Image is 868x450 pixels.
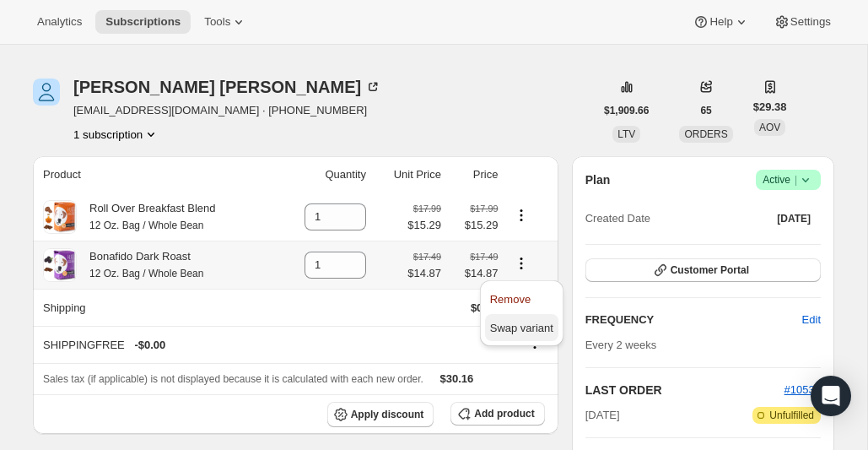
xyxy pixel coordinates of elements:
[33,289,278,326] th: Shipping
[446,156,503,193] th: Price
[351,408,424,421] span: Apply discount
[43,337,498,354] div: SHIPPINGFREE
[43,248,77,282] img: product img
[105,15,181,29] span: Subscriptions
[585,407,620,424] span: [DATE]
[485,285,558,312] button: Remove
[594,99,659,122] button: $1,909.66
[37,15,82,29] span: Analytics
[795,173,797,187] span: |
[585,258,821,282] button: Customer Portal
[89,220,203,231] small: 12 Oz. Bag / Whole Bean
[407,217,441,234] span: $15.29
[451,217,498,234] span: $15.29
[470,203,498,214] small: $17.99
[759,122,780,133] span: AOV
[89,268,203,279] small: 12 Oz. Bag / Whole Bean
[413,252,441,262] small: $17.49
[451,265,498,282] span: $14.87
[77,200,216,234] div: Roll Over Breakfast Blend
[450,402,544,426] button: Add product
[585,312,802,328] h2: FREQUENCY
[413,203,441,214] small: $17.99
[811,376,851,416] div: Open Intercom Messenger
[77,248,203,282] div: Bonafido Dark Roast
[471,301,499,314] span: $0.00
[753,99,787,116] span: $29.38
[784,383,821,396] a: #10539
[763,171,814,188] span: Active
[508,254,535,273] button: Product actions
[194,10,257,34] button: Tools
[585,339,657,351] span: Every 2 weeks
[43,200,77,234] img: product img
[470,252,498,262] small: $17.49
[43,373,423,385] span: Sales tax (if applicable) is not displayed because it is calculated with each new order.
[585,171,611,188] h2: Plan
[33,79,60,106] span: Sally Wilson
[327,402,434,427] button: Apply discount
[204,15,230,29] span: Tools
[371,156,446,193] th: Unit Price
[604,104,649,117] span: $1,909.66
[802,312,821,328] span: Edit
[474,407,534,420] span: Add product
[777,212,811,225] span: [DATE]
[73,79,381,95] div: [PERSON_NAME] [PERSON_NAME]
[278,156,371,193] th: Quantity
[508,206,535,225] button: Product actions
[682,10,759,34] button: Help
[95,10,191,34] button: Subscriptions
[27,10,92,34] button: Analytics
[617,128,635,140] span: LTV
[490,293,531,306] span: Remove
[784,382,821,398] button: #10539
[790,15,831,29] span: Settings
[792,306,831,333] button: Edit
[134,337,165,354] span: - $0.00
[769,409,814,422] span: Unfulfilled
[690,99,721,122] button: 65
[700,104,711,117] span: 65
[763,10,841,34] button: Settings
[585,382,784,398] h2: LAST ORDER
[440,372,474,385] span: $30.16
[671,263,749,277] span: Customer Portal
[585,210,650,227] span: Created Date
[485,314,558,341] button: Swap variant
[709,15,732,29] span: Help
[33,156,278,193] th: Product
[684,128,727,140] span: ORDERS
[73,102,381,119] span: [EMAIL_ADDRESS][DOMAIN_NAME] · [PHONE_NUMBER]
[73,126,159,143] button: Product actions
[407,265,441,282] span: $14.87
[767,207,821,230] button: [DATE]
[490,322,553,334] span: Swap variant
